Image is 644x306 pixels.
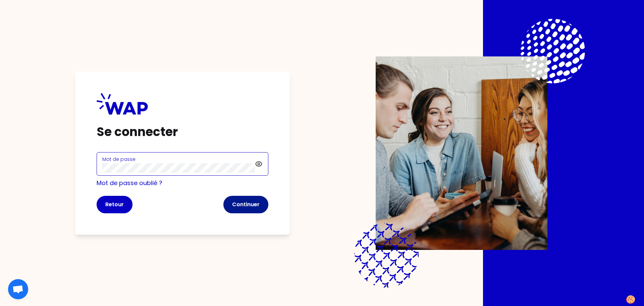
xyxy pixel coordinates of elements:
button: Retour [97,196,132,213]
img: Description [376,56,547,250]
h1: Se connecter [97,125,268,139]
label: Mot de passe [102,156,136,163]
button: Continuer [223,196,268,213]
div: Ouvrir le chat [8,279,28,299]
a: Mot de passe oublié ? [97,179,162,187]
